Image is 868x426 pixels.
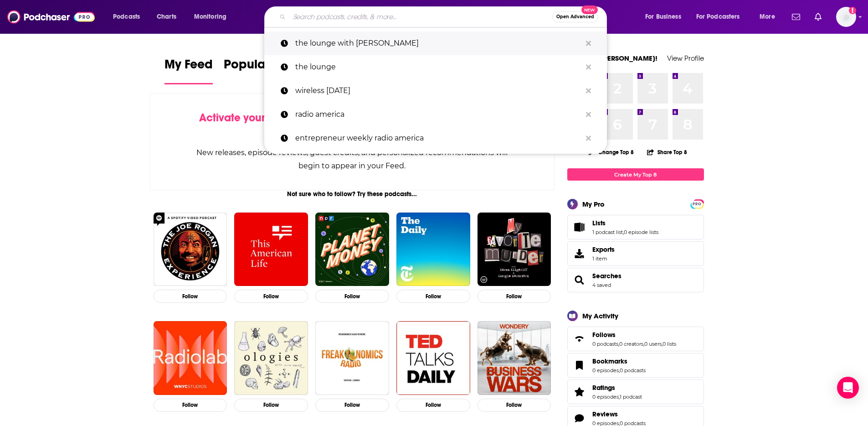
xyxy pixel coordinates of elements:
span: Bookmarks [567,353,704,378]
button: open menu [753,10,786,24]
a: 0 podcasts [592,341,618,347]
button: open menu [639,10,693,24]
span: , [619,367,620,374]
img: Ologies with Alie Ward [234,321,308,395]
span: My Feed [164,57,213,78]
button: Follow [315,399,389,412]
a: My Favorite Murder with Karen Kilgariff and Georgia Hardstark [478,213,551,286]
a: The Joe Rogan Experience [154,213,227,286]
button: Follow [154,290,227,303]
a: 0 creators [619,341,643,347]
a: 4 saved [592,282,611,288]
input: Search podcasts, credits, & more... [289,10,552,24]
span: Open Advanced [556,15,594,19]
span: Logged in as katiewhorton [836,7,856,27]
span: New [581,5,598,14]
button: Change Top 8 [583,146,640,158]
button: Follow [396,290,470,303]
a: Reviews [570,412,589,425]
img: Podchaser - Follow, Share and Rate Podcasts [7,8,95,26]
a: 0 episodes [592,367,619,374]
button: Follow [234,399,308,412]
button: open menu [188,10,238,24]
span: Follows [567,327,704,351]
a: 1 podcast list [592,229,623,235]
a: Reviews [592,410,646,418]
a: Lists [592,219,658,227]
a: radio america [264,103,607,126]
svg: Add a profile image [849,7,856,14]
a: 0 users [644,341,662,347]
span: Follows [592,331,616,339]
button: open menu [690,10,753,24]
div: Search podcasts, credits, & more... [273,6,616,27]
button: Follow [154,399,227,412]
span: Activate your Feed [199,111,293,125]
span: Exports [570,247,589,260]
span: , [618,341,619,347]
span: Podcasts [113,10,140,23]
span: For Business [645,10,681,23]
span: PRO [692,201,703,208]
a: the lounge [264,55,607,79]
a: Lists [570,221,589,234]
button: Follow [396,399,470,412]
a: Bookmarks [570,359,589,372]
a: Popular Feed [224,57,301,84]
span: Lists [567,215,704,239]
span: , [623,229,624,235]
a: Searches [592,272,621,280]
a: wireless [DATE] [264,79,607,103]
img: The Daily [396,213,470,286]
p: entrepreneur weekly radio america [295,126,581,150]
button: Open AdvancedNew [552,11,598,22]
div: Not sure who to follow? Try these podcasts... [150,190,555,198]
img: User Profile [836,7,856,27]
span: , [662,341,663,347]
img: Planet Money [315,213,389,286]
a: Ratings [570,385,589,398]
button: open menu [107,10,152,24]
button: Show profile menu [836,7,856,27]
span: Lists [592,219,606,227]
img: Radiolab [154,321,227,395]
a: Create My Top 8 [567,168,704,181]
a: the lounge with [PERSON_NAME] [264,31,607,55]
span: Popular Feed [224,57,301,78]
img: Business Wars [478,321,551,395]
span: For Podcasters [696,10,740,23]
a: Searches [570,274,589,286]
img: TED Talks Daily [396,321,470,395]
div: by following Podcasts, Creators, Lists, and other Users! [196,111,509,138]
span: Exports [592,245,615,254]
a: 1 podcast [620,394,642,400]
div: Open Intercom Messenger [837,377,859,399]
span: Monitoring [194,10,226,23]
p: wireless wednesday [295,79,581,103]
a: 0 episodes [592,394,619,400]
p: the lounge [295,55,581,79]
a: Show notifications dropdown [811,9,825,25]
span: Reviews [592,410,618,418]
span: , [619,394,620,400]
button: Follow [478,290,551,303]
div: My Activity [582,312,618,320]
button: Follow [315,290,389,303]
button: Follow [234,290,308,303]
span: Ratings [592,384,615,392]
p: the lounge with michael horn [295,31,581,55]
a: 0 lists [663,341,676,347]
button: Follow [478,399,551,412]
span: 1 item [592,255,615,262]
button: Share Top 8 [647,143,688,161]
a: Welcome [PERSON_NAME]! [567,54,657,62]
span: Searches [567,268,704,292]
